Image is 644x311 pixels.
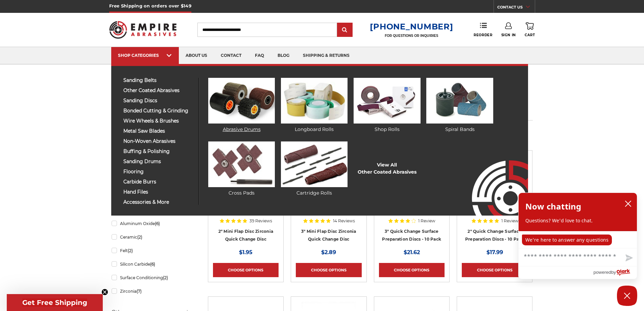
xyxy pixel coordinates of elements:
a: Cart [525,22,535,37]
img: Abrasive Drums [208,78,275,124]
span: $2.89 [321,249,336,256]
div: olark chatbox [518,193,637,279]
span: (6) [150,262,155,267]
span: bonded cutting & grinding [123,108,193,113]
div: SHOP CATEGORIES [118,53,172,58]
div: Get Free ShippingClose teaser [7,294,103,311]
span: non-woven abrasives [123,139,193,144]
span: Reorder [474,33,492,37]
a: contact [214,47,248,64]
a: Felt [112,245,190,257]
span: wire wheels & brushes [123,118,193,124]
a: View AllOther Coated Abrasives [358,161,416,176]
a: faq [248,47,271,64]
a: [PHONE_NUMBER] [370,22,453,31]
button: Close Chatbox [617,286,637,306]
span: (2) [137,235,142,240]
a: Cross Pads [208,141,275,197]
a: Spiral Bands [426,78,493,133]
button: Close teaser [101,289,108,295]
a: Cartridge Rolls [281,141,348,197]
a: Reorder [474,22,492,37]
div: chat [519,231,637,248]
span: 14 Reviews [333,219,355,223]
button: close chatbox [623,199,634,209]
span: sanding discs [123,98,193,103]
span: accessories & more [123,200,193,205]
span: buffing & polishing [123,149,193,154]
a: Surface Conditioning [112,272,190,284]
img: Empire Abrasives [109,17,177,43]
input: Submit [338,23,352,37]
span: other coated abrasives [123,88,193,93]
a: Choose Options [462,263,527,277]
span: (2) [163,275,168,280]
a: Choose Options [213,263,279,277]
span: $21.62 [404,249,420,256]
span: hand files [123,190,193,195]
span: 39 Reviews [249,219,272,223]
span: 1 Review [501,219,519,223]
span: Cart [525,33,535,37]
p: Questions? We'd love to chat. [525,217,630,224]
a: Ceramic [112,231,190,243]
span: (2) [128,248,133,253]
button: Send message [620,250,637,266]
a: Zirconia [112,285,190,297]
a: 2" Quick Change Surface Preparation Discs - 10 Pack [465,229,524,242]
p: We're here to answer any questions [522,235,612,245]
span: Get Free Shipping [22,298,87,307]
img: Cross Pads [208,141,275,187]
span: powered [593,268,611,276]
a: Powered by Olark [593,266,637,279]
span: flooring [123,169,193,174]
a: Abrasive Drums [208,78,275,133]
a: Longboard Rolls [281,78,348,133]
span: $17.99 [486,249,503,256]
a: 3" Quick Change Surface Preparation Discs - 10 Pack [382,229,441,242]
a: Aluminum Oxide [112,218,190,229]
span: $1.95 [239,249,253,256]
span: carbide burrs [123,179,193,184]
span: Sign In [501,33,516,37]
a: 3" Mini Flap Disc Zirconia Quick Change Disc [301,229,356,242]
span: by [611,268,616,276]
span: sanding belts [123,78,193,83]
img: Empire Abrasives Logo Image [460,140,528,216]
span: (7) [137,289,142,294]
a: about us [179,47,214,64]
a: Choose Options [296,263,361,277]
span: 1 Review [418,219,435,223]
a: Shop Rolls [354,78,420,133]
img: Spiral Bands [426,78,493,124]
a: 2" Mini Flap Disc Zirconia Quick Change Disc [218,229,273,242]
p: FOR QUESTIONS OR INQUIRIES [370,34,453,38]
span: (6) [155,221,160,226]
img: Shop Rolls [354,78,420,124]
img: Longboard Rolls [281,78,348,124]
a: Silicon Carbide [112,258,190,270]
span: metal saw blades [123,129,193,134]
a: shipping & returns [296,47,356,64]
a: Choose Options [379,263,445,277]
a: CONTACT US [497,3,535,13]
span: sanding drums [123,159,193,164]
img: Cartridge Rolls [281,141,348,187]
h2: Now chatting [525,200,581,213]
a: blog [271,47,296,64]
